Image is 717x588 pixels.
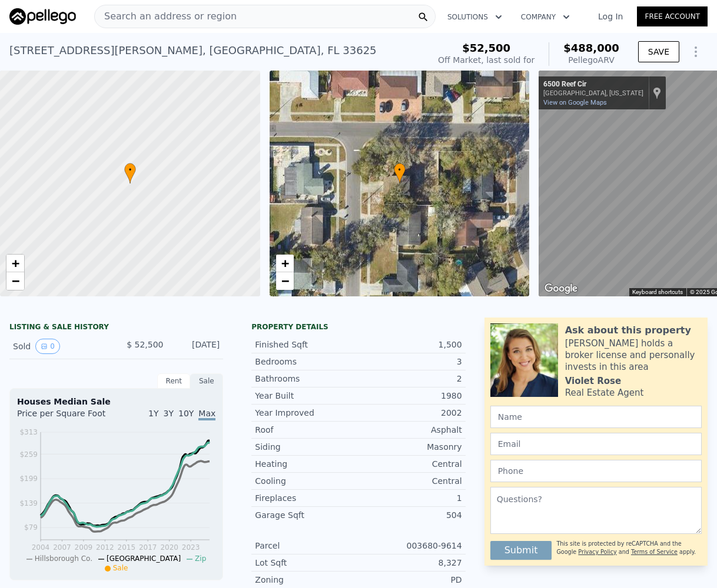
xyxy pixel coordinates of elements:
tspan: 2009 [75,543,93,552]
div: • [394,163,406,183]
span: Sale [113,564,128,572]
div: [STREET_ADDRESS][PERSON_NAME] , [GEOGRAPHIC_DATA] , FL 33625 [9,42,377,59]
span: + [12,256,19,270]
div: Central [358,458,462,470]
a: Zoom out [276,272,294,290]
span: Max [198,409,215,420]
tspan: $79 [24,523,38,532]
div: Property details [251,322,465,332]
div: 1,500 [358,339,462,350]
tspan: 2012 [96,543,114,552]
button: Show Options [684,40,708,64]
div: Sold [13,339,107,354]
div: Year Improved [255,407,358,419]
div: Sale [190,373,223,389]
div: 1980 [358,390,462,402]
div: Ask about this property [565,323,691,338]
span: − [281,273,288,288]
tspan: 2015 [118,543,136,552]
div: 8,327 [358,557,462,569]
div: 504 [358,509,462,521]
div: Violet Rose [565,375,621,387]
div: [PERSON_NAME] holds a broker license and personally invests in this area [565,338,702,373]
img: Google [542,281,580,296]
div: Fireplaces [255,492,358,504]
button: View historical data [35,339,60,354]
div: Price per Square Foot [17,407,117,426]
span: $488,000 [563,42,619,54]
div: 1 [358,492,462,504]
button: SAVE [638,41,679,62]
div: [DATE] [172,339,220,354]
tspan: 2017 [139,543,157,552]
a: Zoom in [6,255,24,272]
tspan: 2007 [53,543,71,552]
div: 2002 [358,407,462,419]
a: View on Google Maps [543,99,607,106]
div: Cooling [255,475,358,487]
div: Off Market, last sold for [438,54,535,66]
tspan: $199 [19,475,38,483]
tspan: $139 [19,499,38,507]
div: 2 [358,373,462,385]
div: Parcel [255,540,358,552]
button: Keyboard shortcuts [632,288,683,296]
span: $52,500 [462,42,510,54]
span: 3Y [164,409,174,418]
span: + [281,256,288,270]
div: 003680-9614 [358,540,462,552]
span: [GEOGRAPHIC_DATA] [107,554,181,563]
div: [GEOGRAPHIC_DATA], [US_STATE] [543,89,643,97]
a: Zoom out [6,272,24,290]
div: LISTING & SALE HISTORY [9,322,223,334]
span: $ 52,500 [127,340,163,349]
span: Zip [195,554,206,563]
div: Central [358,475,462,487]
tspan: 2020 [160,543,178,552]
span: − [12,273,19,288]
div: Heating [255,458,358,470]
button: Solutions [438,6,512,28]
div: Lot Sqft [255,557,358,569]
tspan: 2023 [182,543,200,552]
span: • [124,165,136,175]
a: Zoom in [276,255,294,272]
span: 1Y [148,409,158,418]
tspan: 2004 [32,543,50,552]
div: This site is protected by reCAPTCHA and the Google and apply. [556,536,702,560]
button: Submit [490,541,552,560]
button: Company [512,6,579,28]
a: Open this area in Google Maps (opens a new window) [542,281,580,296]
div: • [124,163,136,183]
a: Log In [584,11,637,22]
div: Garage Sqft [255,509,358,521]
div: Bathrooms [255,373,358,385]
div: Pellego ARV [563,54,619,66]
div: Zoning [255,574,358,586]
tspan: $259 [19,450,38,459]
a: Free Account [637,6,708,26]
div: Masonry [358,441,462,453]
div: Siding [255,441,358,453]
div: PD [358,574,462,586]
a: Privacy Policy [578,549,616,555]
div: Rent [157,373,190,389]
div: Asphalt [358,424,462,436]
span: Search an address or region [95,9,237,24]
input: Name [490,406,702,428]
span: • [394,165,406,175]
a: Show location on map [653,86,661,99]
div: 6500 Reef Cir [543,80,643,89]
img: Pellego [9,8,76,25]
span: Hillsborough Co. [35,554,92,563]
div: Houses Median Sale [17,396,215,407]
div: Year Built [255,390,358,402]
div: Roof [255,424,358,436]
div: 3 [358,356,462,367]
div: Finished Sqft [255,339,358,350]
span: 10Y [178,409,194,418]
input: Phone [490,460,702,482]
div: Bedrooms [255,356,358,367]
a: Terms of Service [631,549,678,555]
div: Real Estate Agent [565,387,644,399]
